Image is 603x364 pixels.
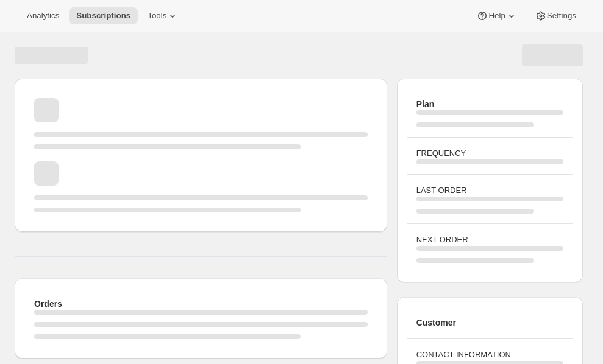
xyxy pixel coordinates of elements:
[416,349,563,361] h3: CONTACT INFORMATION
[20,7,66,24] button: Analytics
[547,11,576,21] span: Settings
[27,11,59,21] span: Analytics
[148,11,166,21] span: Tools
[416,98,563,110] h2: Plan
[69,7,138,24] button: Subscriptions
[416,234,563,246] h3: NEXT ORDER
[527,7,583,24] button: Settings
[416,147,563,159] h3: FREQUENCY
[76,11,130,21] span: Subscriptions
[140,7,186,24] button: Tools
[34,298,368,310] h2: Orders
[416,317,563,329] h2: Customer
[416,184,563,197] h3: LAST ORDER
[469,7,524,24] button: Help
[488,11,505,21] span: Help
